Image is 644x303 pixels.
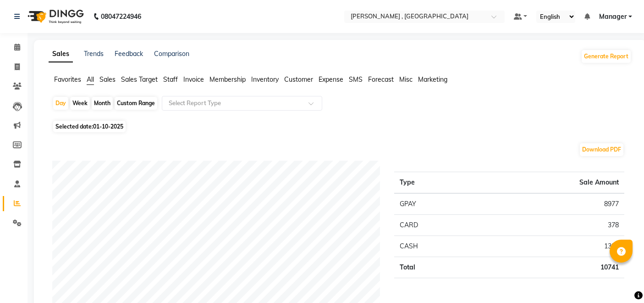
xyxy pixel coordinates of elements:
[349,75,363,84] span: SMS
[163,75,178,84] span: Staff
[54,75,81,84] span: Favorites
[70,97,90,110] div: Week
[605,266,635,294] iframe: chat widget
[394,172,479,194] th: Type
[394,257,479,278] td: Total
[99,75,116,84] span: Sales
[394,215,479,236] td: CARD
[479,236,624,257] td: 1386
[49,46,73,62] a: Sales
[115,50,143,58] a: Feedback
[479,172,624,194] th: Sale Amount
[87,75,94,84] span: All
[394,236,479,257] td: CASH
[101,4,141,29] b: 08047224946
[183,75,204,84] span: Invoice
[154,50,189,58] a: Comparison
[23,4,86,29] img: logo
[284,75,313,84] span: Customer
[121,75,158,84] span: Sales Target
[251,75,279,84] span: Inventory
[418,75,447,84] span: Marketing
[399,75,413,84] span: Misc
[582,50,631,63] button: Generate Report
[394,193,479,215] td: GPAY
[93,123,123,130] span: 01-10-2025
[479,215,624,236] td: 378
[92,97,113,110] div: Month
[479,193,624,215] td: 8977
[479,257,624,278] td: 10741
[580,143,623,156] button: Download PDF
[53,97,68,110] div: Day
[599,12,627,22] span: Manager
[209,75,246,84] span: Membership
[84,50,104,58] a: Trends
[53,121,126,132] span: Selected date:
[319,75,343,84] span: Expense
[368,75,394,84] span: Forecast
[115,97,157,110] div: Custom Range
